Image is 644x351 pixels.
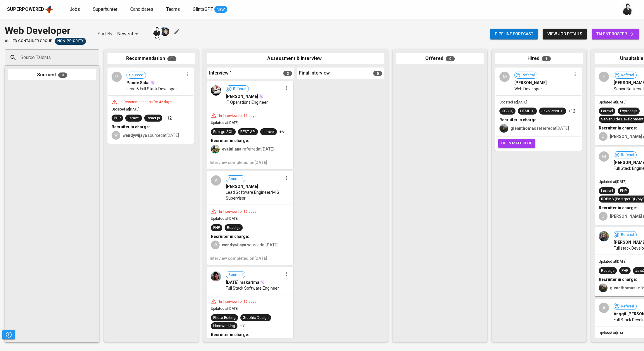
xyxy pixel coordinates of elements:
[211,271,221,281] img: b1df87675d0ddde013289d40de68ca72.png
[93,6,117,12] span: Superhunter
[217,299,259,304] div: In Interview for 16 days
[619,72,636,78] span: Referral
[490,29,538,39] button: Pipeline forecast
[226,272,245,278] span: Sourced
[112,107,139,111] span: Updated at [DATE]
[514,80,547,86] span: [PERSON_NAME]
[495,30,533,38] span: Pipeline forecast
[207,53,384,64] div: Assessment & Interview
[166,6,180,12] span: Teams
[213,225,220,231] div: PHP
[541,108,564,114] div: JavaScript
[210,255,290,262] h6: Interview completed on
[150,80,155,85] img: magic_wand.svg
[542,56,551,61] span: 1
[599,212,607,221] div: J
[126,86,177,92] span: Lead & Full Stack Developer
[599,100,626,104] span: Updated at [DATE]
[160,27,169,36] img: diazagista@glints.com
[599,126,637,130] b: Recruiter in charge:
[599,132,607,141] div: J
[499,117,538,122] b: Recruiter in charge:
[520,108,534,114] div: HTML
[502,108,513,114] div: CSS
[610,134,642,139] b: [PERSON_NAME]
[127,72,146,78] span: Sourced
[123,133,179,138] span: sourced at [DATE]
[226,189,283,201] span: Lead Software Engineer/MIS Supervisor
[299,70,330,77] span: Final Interview
[209,70,232,77] span: Interview 1
[147,115,160,121] div: React.js
[599,205,637,210] b: Recruiter in charge:
[599,331,626,335] span: Updated at [DATE]
[211,241,220,249] div: W
[152,26,162,42] div: pic
[207,81,293,169] div: Referral[PERSON_NAME]IT Operations EngineerIn Interview for 16 daysUpdated at[DATE]PostgreSQLREST...
[568,108,575,114] p: +12
[213,323,235,329] div: Hardworking
[107,53,195,64] div: Recommendation
[96,57,97,58] button: Open
[130,6,153,12] span: Candidates
[112,72,122,82] div: P
[599,231,609,241] img: gm_wkkdwt21rjfoupgkprqu2k01gooeq.jpeg
[226,94,258,99] span: [PERSON_NAME]
[610,214,642,219] b: [PERSON_NAME]
[599,303,609,313] div: A
[2,330,15,339] button: Pipeline Triggers
[211,145,220,153] img: eva@glints.com
[7,5,53,14] a: Superpoweredapp logo
[619,152,636,158] span: Referral
[112,131,120,140] div: W
[45,5,53,14] img: app logo
[373,71,382,76] span: 0
[263,129,275,135] div: Laravel
[211,85,221,96] img: c12e3d5d6eb7a5acd25fd936273f0157.jpeg
[620,188,627,194] div: PHP
[227,225,240,231] div: React.js
[601,108,613,114] div: Laravel
[207,171,293,265] div: ASourced[PERSON_NAME]Lead Software Engineer/MIS SupervisorIn Interview for 16 daysUpdated at[DATE...
[112,125,150,129] b: Recruiter in charge:
[93,6,119,13] a: Superhunter
[511,126,569,131] span: referred at [DATE]
[519,72,537,78] span: Referral
[446,56,455,61] span: 0
[217,209,259,214] div: In Interview for 16 days
[254,160,267,165] span: [DATE]
[279,129,284,135] p: +5
[211,307,239,311] span: Updated at [DATE]
[599,180,626,184] span: Updated at [DATE]
[240,323,244,329] p: +7
[619,232,636,238] span: Referral
[211,138,249,143] b: Recruiter in charge:
[128,115,140,121] div: Laravel
[211,217,239,221] span: Updated at [DATE]
[123,133,147,138] b: wendywijaya
[70,6,81,13] a: Jobs
[211,175,221,186] div: A
[601,268,615,274] div: React.js
[501,140,532,147] span: open matchlog
[210,160,290,166] h6: Interview completed on
[599,151,609,162] div: M
[213,315,236,321] div: Photo Editing
[254,256,267,261] span: [DATE]
[55,38,86,44] span: Non-Priority
[259,94,263,99] img: magic_wand.svg
[547,30,582,38] span: view job details
[7,6,44,13] div: Superpowered
[599,277,637,282] b: Recruiter in charge:
[98,30,112,37] p: Sort By
[396,53,484,64] div: Offered
[226,99,268,105] span: IT Operations Engineer
[70,6,80,12] span: Jobs
[152,27,162,36] img: medwi@glints.com
[117,30,133,37] p: Newest
[599,72,609,82] div: F
[117,29,140,39] div: Newest
[260,280,265,285] img: magic_wand.svg
[498,139,535,148] button: open matchlog
[211,332,249,337] b: Recruiter in charge:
